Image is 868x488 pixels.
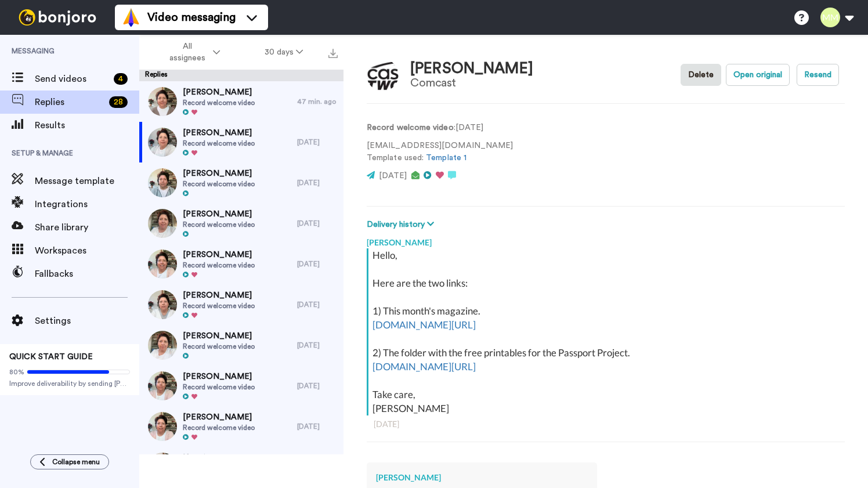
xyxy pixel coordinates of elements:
span: [PERSON_NAME] [183,168,255,179]
div: [PERSON_NAME] [410,60,533,77]
div: Replies [139,70,343,81]
div: [PERSON_NAME] [376,472,588,483]
span: Record welcome video [183,220,255,229]
a: [PERSON_NAME]Record welcome video[DATE] [139,203,343,244]
div: 28 [109,96,128,108]
span: All assignees [164,41,211,64]
span: [PERSON_NAME] [183,86,255,98]
button: Resend [797,64,839,86]
a: [DOMAIN_NAME][URL] [372,319,476,331]
div: [DATE] [297,138,338,147]
span: [PERSON_NAME] [183,208,255,220]
a: [PERSON_NAME]Record welcome video47 min. ago [139,81,343,122]
p: : [DATE] [367,122,513,134]
span: Collapse menu [52,457,100,467]
button: Open original [726,64,790,86]
img: 9d046073-c80c-41cf-80b7-68915a98b61b-thumb.jpg [148,209,177,238]
strong: Record welcome video [367,124,454,132]
span: 80% [9,367,24,377]
span: Record welcome video [183,261,255,270]
div: Comcast [410,77,533,89]
div: [DATE] [297,422,338,431]
span: [PERSON_NAME] [183,249,255,261]
span: Message template [35,174,139,188]
a: [PERSON_NAME]Record welcome video[DATE] [139,122,343,162]
img: 12e759d0-36d4-450e-a4f8-67658229442c-thumb.jpg [148,331,177,360]
img: 28daeb50-6a9d-4ed0-8d20-e7f1deb2b80a-thumb.jpg [148,412,177,441]
img: bdba0053-807a-4113-8ec2-f3cf37b7b6c2-thumb.jpg [148,87,177,116]
span: Settings [35,314,139,328]
div: Hello, Here are the two links: 1) This month's magazine. 2) The folder with the free printables f... [372,248,842,415]
div: 47 min. ago [297,97,338,106]
span: Katerina [183,452,255,464]
img: 26109a0b-557c-46dd-b36c-750668805b46-thumb.jpg [148,168,177,197]
a: Template 1 [426,154,466,162]
span: Record welcome video [183,179,255,189]
span: [PERSON_NAME] [183,330,255,342]
a: [PERSON_NAME]Record welcome video[DATE] [139,162,343,203]
img: 742cfeda-47b5-4091-8bb0-4fc4a73e1d52-thumb.jpg [148,128,177,157]
img: Image of Patty [367,59,399,91]
img: export.svg [328,49,338,58]
span: Share library [35,220,139,234]
span: QUICK START GUIDE [9,353,93,361]
img: d71fc6aa-e667-4c4c-aae6-87840436af5f-thumb.jpg [148,453,177,482]
div: [DATE] [297,341,338,350]
span: Workspaces [35,244,139,258]
a: [PERSON_NAME]Record welcome video[DATE] [139,406,343,447]
div: [DATE] [297,300,338,309]
span: Record welcome video [183,139,255,148]
span: Record welcome video [183,301,255,310]
a: [DOMAIN_NAME][URL] [372,360,476,373]
button: Collapse menu [30,454,109,469]
span: Improve deliverability by sending [PERSON_NAME]’s from your own email [9,379,130,388]
img: b20ea7e7-9991-4487-afd9-631f26426101-thumb.jpg [148,290,177,319]
button: Delete [681,64,721,86]
button: Delivery history [367,218,437,231]
span: [PERSON_NAME] [183,127,255,139]
span: [PERSON_NAME] [183,411,255,423]
span: Results [35,118,139,132]
button: All assignees [142,36,243,68]
a: [PERSON_NAME]Record welcome video[DATE] [139,244,343,284]
span: [DATE] [379,172,407,180]
span: Send videos [35,72,109,86]
span: Record welcome video [183,423,255,432]
span: [PERSON_NAME] [183,371,255,382]
button: Export all results that match these filters now. [325,44,341,61]
span: Video messaging [147,9,236,26]
img: 6563a3bf-c9b5-45c3-a9f6-bac19859e4f2-thumb.jpg [148,371,177,400]
a: [PERSON_NAME]Record welcome video[DATE] [139,284,343,325]
div: [DATE] [374,418,838,430]
div: [PERSON_NAME] [367,231,845,248]
div: [DATE] [297,178,338,187]
button: 30 days [243,42,325,63]
a: [PERSON_NAME]Record welcome video[DATE] [139,325,343,366]
span: [PERSON_NAME] [183,290,255,301]
div: [DATE] [297,381,338,391]
img: 94460827-2956-4c88-888d-2415cbabfa73-thumb.jpg [148,250,177,279]
a: [PERSON_NAME]Record welcome video[DATE] [139,366,343,406]
div: [DATE] [297,259,338,269]
span: Record welcome video [183,382,255,392]
div: 4 [114,73,128,85]
img: vm-color.svg [122,8,140,27]
span: Fallbacks [35,267,139,281]
div: [DATE] [297,219,338,228]
span: Record welcome video [183,98,255,107]
a: KaterinaRecord welcome video[DATE] [139,447,343,487]
span: Replies [35,95,104,109]
span: Record welcome video [183,342,255,351]
span: Integrations [35,197,139,211]
p: [EMAIL_ADDRESS][DOMAIN_NAME] Template used: [367,140,513,164]
img: bj-logo-header-white.svg [14,9,101,26]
